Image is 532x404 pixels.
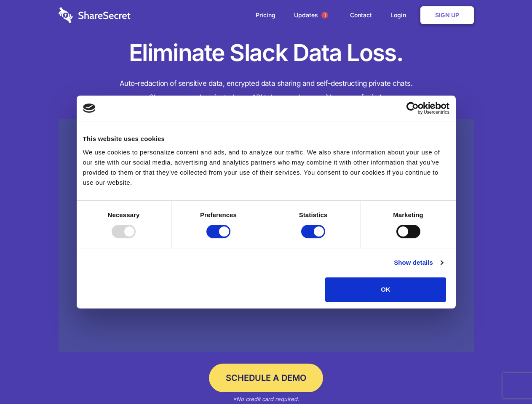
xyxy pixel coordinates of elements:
a: Schedule a Demo [209,364,323,392]
strong: Statistics [299,211,328,218]
em: *No credit card required. [233,396,299,402]
strong: Necessary [108,211,140,218]
a: Wistia video thumbnail [59,119,474,352]
a: Pricing [247,2,284,28]
strong: Marketing [393,211,423,218]
a: Sign Up [420,6,474,24]
button: OK [325,277,446,302]
h1: Eliminate Slack Data Loss. [59,38,474,68]
a: Usercentrics Cookiebot - opens in a new window [376,102,449,114]
a: Contact [342,2,380,28]
img: logo [83,104,96,113]
strong: Preferences [200,211,237,218]
span: 1 [321,12,328,19]
div: We use cookies to personalize content and ads, and to analyze our traffic. We also share informat... [83,147,449,188]
a: Login [382,2,419,28]
div: This website uses cookies [83,134,449,144]
img: logo-wordmark-white-trans-d4663122ce5f474addd5e946df7df03e33cb6a1c49d2221995e7729f52c070b2.svg [59,7,131,23]
h4: Auto-redaction of sensitive data, encrypted data sharing and self-destructing private chats. Shar... [59,77,474,104]
a: Show details [394,258,443,268]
